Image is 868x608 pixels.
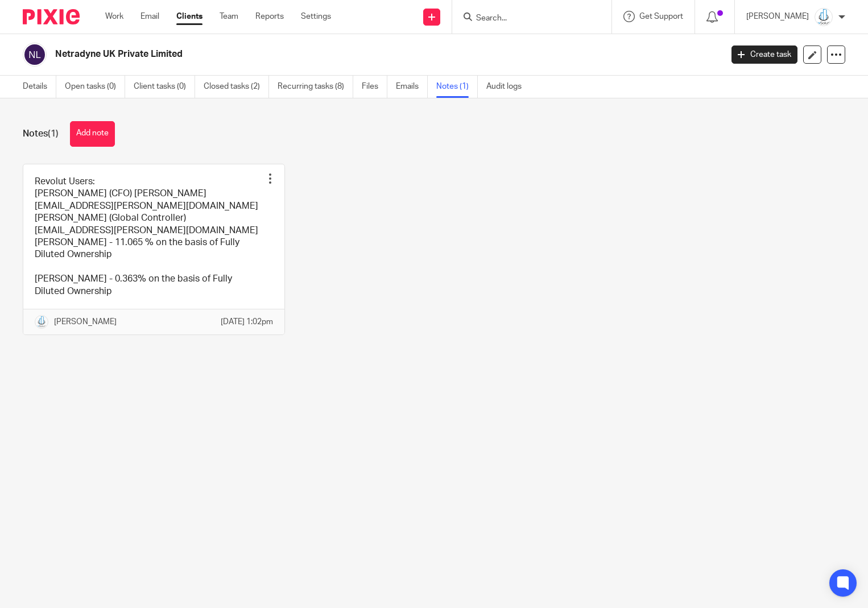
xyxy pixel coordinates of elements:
a: Create task [731,46,797,64]
img: Logo_PNG.png [815,8,833,26]
button: Add note [70,121,115,147]
a: Recurring tasks (8) [278,76,353,98]
span: (1) [48,129,59,138]
a: Audit logs [486,76,530,98]
a: Notes (1) [436,76,478,98]
p: [DATE] 1:02pm [221,316,273,328]
span: Get Support [639,13,683,20]
a: Email [140,11,159,22]
h1: Notes [23,128,59,140]
img: Logo_PNG.png [35,315,48,329]
img: svg%3E [23,43,47,67]
a: Open tasks (0) [65,76,125,98]
a: Client tasks (0) [134,76,195,98]
h2: Netradyne UK Private Limited [55,48,582,60]
a: Closed tasks (2) [204,76,269,98]
p: [PERSON_NAME] [746,11,809,22]
a: Work [105,11,123,22]
a: Files [362,76,387,98]
input: Search [475,14,577,24]
a: Team [220,11,238,22]
a: Settings [301,11,331,22]
a: Clients [176,11,202,22]
img: Pixie [23,9,80,24]
a: Emails [396,76,428,98]
a: Details [23,76,56,98]
a: Reports [255,11,284,22]
p: [PERSON_NAME] [54,316,117,328]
